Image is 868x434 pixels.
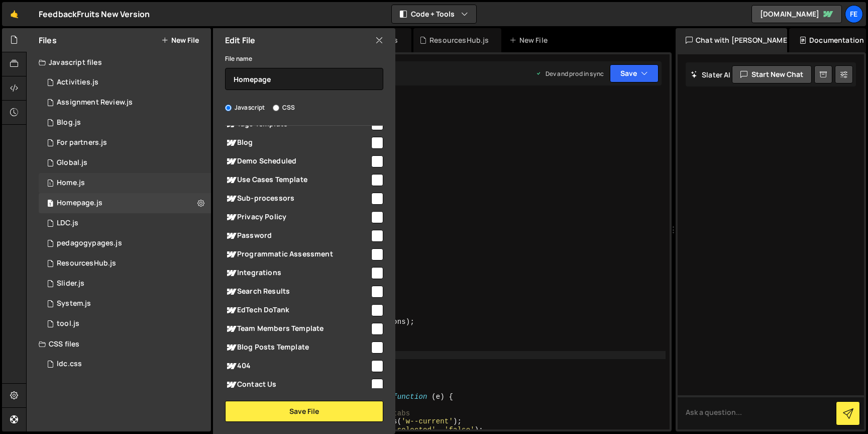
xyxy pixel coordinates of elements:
[2,2,27,26] a: 🤙
[225,360,370,372] span: 404
[57,239,122,248] div: pedagogypages.js
[57,179,85,188] div: Home.js
[39,8,150,20] div: FeedbackFruits New Version
[57,299,91,308] div: System.js
[225,54,252,64] label: File name
[273,103,295,113] label: CSS
[39,193,211,213] div: 13360/34552.js
[57,360,82,369] div: ldc.css
[39,35,57,46] h2: Files
[39,213,211,233] div: 13360/38099.js
[610,64,659,82] button: Save
[225,323,370,335] span: Team Members Template
[225,174,370,186] span: Use Cases Template
[161,36,199,44] button: New File
[225,230,370,242] span: Password
[39,253,211,274] div: 13360/35178.js
[57,98,133,107] div: Assignment Review.js
[39,294,211,314] div: 13360/34174.js
[392,5,476,23] button: Code + Tools
[225,68,383,90] input: Name
[225,304,370,316] span: EdTech DoTank
[225,105,232,111] input: Javascript
[57,138,107,147] div: For partners.js
[27,334,211,354] div: CSS files
[57,279,84,288] div: Slider.js
[225,248,370,261] span: Programmatic Assessment
[225,267,370,279] span: Integrations
[225,286,370,298] span: Search Results
[509,35,552,45] div: New File
[57,259,116,268] div: ResourcesHub.js
[273,105,279,111] input: CSS
[39,233,211,253] div: 13360/34994.js
[225,137,370,149] span: Blog
[47,180,53,188] span: 1
[39,173,211,193] div: 13360/33984.js
[57,319,79,328] div: tool.js
[225,401,383,422] button: Save File
[57,78,98,87] div: Activities.js
[57,158,87,167] div: Global.js
[57,199,102,208] div: Homepage.js
[39,153,211,173] div: 13360/35151.js
[39,133,211,153] div: 13360/34839.js
[39,354,211,374] div: 13360/38100.css
[845,5,863,23] a: Fe
[225,35,255,46] h2: Edit File
[39,113,211,133] div: 13360/35839.js
[39,93,211,113] div: 13360/33610.js
[225,103,265,113] label: Javascript
[225,211,370,223] span: Privacy Policy
[225,193,370,205] span: Sub-processors
[225,379,370,391] span: Contact Us
[789,28,866,52] div: Documentation
[732,65,812,83] button: Start new chat
[429,35,489,45] div: ResourcesHub.js
[39,72,211,93] div: 13360/35742.js
[691,70,731,79] h2: Slater AI
[39,274,211,294] div: 13360/33682.js
[751,5,842,23] a: [DOMAIN_NAME]
[676,28,787,52] div: Chat with [PERSON_NAME]
[225,341,370,354] span: Blog Posts Template
[225,155,370,167] span: Demo Scheduled
[57,219,78,228] div: LDC.js
[47,200,53,208] span: 1
[57,118,81,127] div: Blog.js
[27,52,211,72] div: Javascript files
[535,69,604,78] div: Dev and prod in sync
[39,314,211,334] div: 13360/33447.js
